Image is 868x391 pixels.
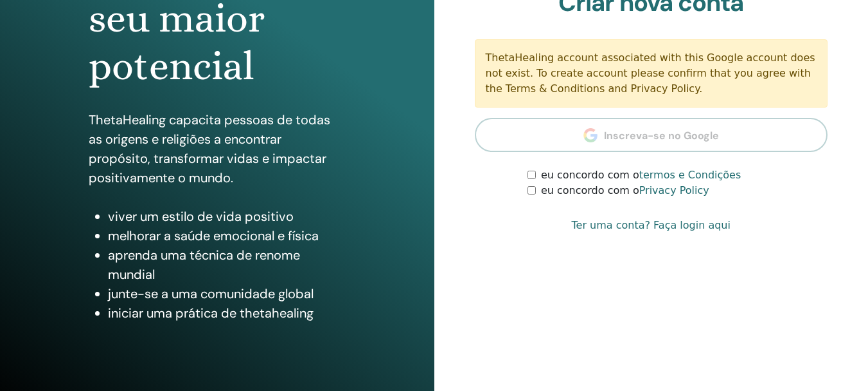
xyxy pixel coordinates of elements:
a: Ter uma conta? Faça login aqui [572,218,731,233]
a: termos e Condições [639,169,741,181]
div: ThetaHealing account associated with this Google account does not exist. To create account please... [475,39,828,108]
li: aprenda uma técnica de renome mundial [108,245,346,284]
li: junte-se a uma comunidade global [108,284,346,303]
li: iniciar uma prática de thetahealing [108,303,346,323]
a: Privacy Policy [639,184,709,196]
label: eu concordo com o [541,183,709,198]
label: eu concordo com o [541,167,741,183]
p: ThetaHealing capacita pessoas de todas as origens e religiões a encontrar propósito, transformar ... [89,110,346,187]
li: melhorar a saúde emocional e física [108,226,346,245]
li: viver um estilo de vida positivo [108,207,346,226]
